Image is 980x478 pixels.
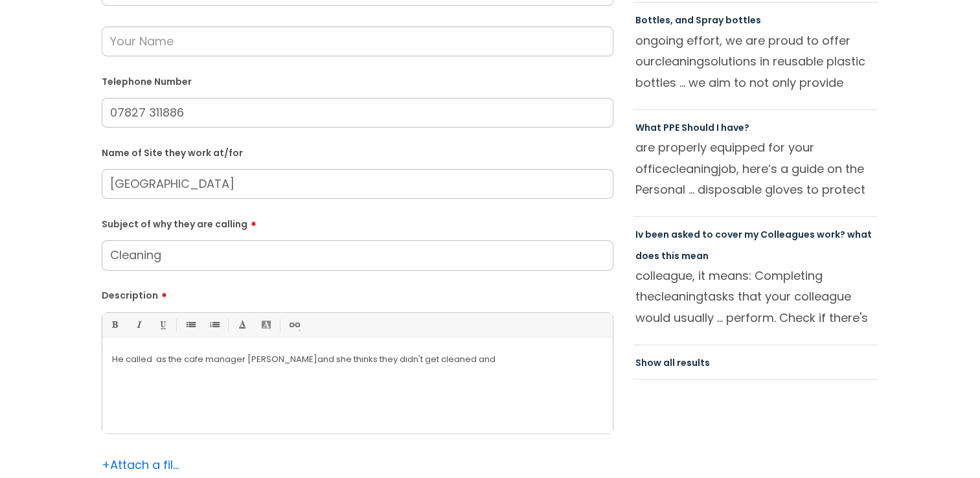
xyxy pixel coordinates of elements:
[258,317,274,333] a: Back Color
[206,317,222,333] a: 1. Ordered List (Ctrl-Shift-8)
[635,30,876,93] p: ongoing effort, we are proud to offer our solutions in reusable plastic bottles ... we aim to not...
[102,145,613,159] label: Name of Site they work at/for
[112,354,603,365] p: He called as the cafe manager [PERSON_NAME] and she thinks they didn't get cleaned and
[130,317,146,333] a: Italic (Ctrl-I)
[635,121,749,134] a: What PPE Should I have?
[102,455,179,475] div: Attach a file
[106,317,122,333] a: Bold (Ctrl-B)
[635,356,710,369] a: Show all results
[102,74,613,87] label: Telephone Number
[102,214,613,230] label: Subject of why they are calling
[635,14,761,27] a: Bottles, and Spray bottles
[635,228,872,262] a: Iv been asked to cover my Colleagues work? what does this mean
[154,317,170,333] a: Underline(Ctrl-U)
[182,317,198,333] a: • Unordered List (Ctrl-Shift-7)
[102,27,613,56] input: Your Name
[655,53,704,69] span: cleaning
[234,317,250,333] a: Font Color
[654,288,703,304] span: cleaning
[635,266,876,328] p: colleague, it means: Completing the tasks that your colleague would usually ... perform. Check if...
[286,317,302,333] a: Link
[635,137,876,199] p: are properly equipped for your office job, here’s a guide on the Personal ... disposable gloves t...
[102,286,613,301] label: Description
[669,161,718,177] span: cleaning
